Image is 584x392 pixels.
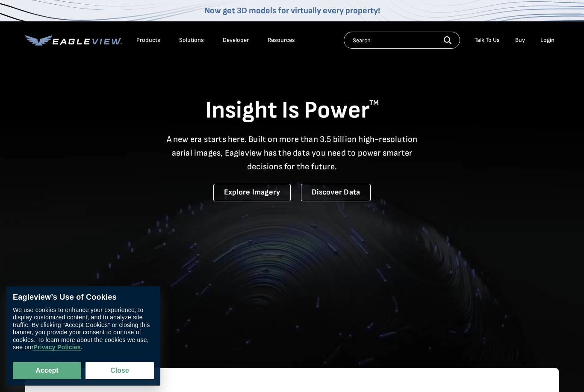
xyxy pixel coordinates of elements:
div: Products [136,36,160,44]
a: Developer [223,36,249,44]
div: Eagleview’s Use of Cookies [13,293,154,302]
a: Privacy Policies [33,344,80,351]
div: Solutions [179,36,204,44]
a: Explore Imagery [213,184,291,201]
div: Login [540,36,555,44]
p: A new era starts here. Built on more than 3.5 billion high-resolution aerial images, Eagleview ha... [161,133,423,174]
input: Search [344,32,460,49]
div: Resources [268,36,295,44]
sup: TM [369,99,379,107]
div: Talk To Us [475,36,500,44]
button: Close [86,362,154,379]
a: Now get 3D models for virtually every property! [204,6,380,16]
a: Buy [515,36,525,44]
h1: Insight Is Power [25,96,559,126]
a: Discover Data [301,184,371,201]
div: We use cookies to enhance your experience, to display customized content, and to analyze site tra... [13,307,154,351]
button: Accept [13,362,81,379]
